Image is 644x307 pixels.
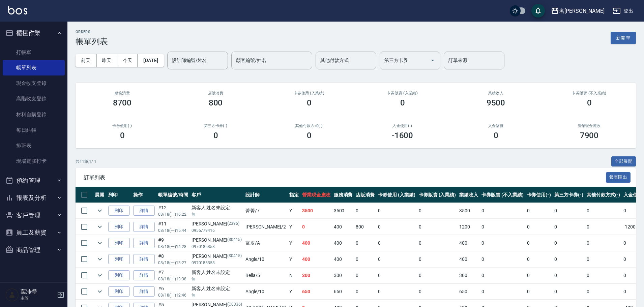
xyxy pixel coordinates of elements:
[354,268,376,283] td: 0
[525,219,553,235] td: 0
[332,251,354,267] td: 400
[300,219,332,235] td: 0
[376,268,417,283] td: 0
[288,284,300,300] td: Y
[332,187,354,203] th: 服務消費
[480,203,525,219] td: 0
[300,187,332,203] th: 營業現金應收
[585,284,622,300] td: 0
[227,237,242,244] p: (S0415)
[611,32,636,44] button: 新開單
[585,187,622,203] th: 其他付款方式(-)
[548,4,607,18] button: 名[PERSON_NAME]
[354,219,376,235] td: 800
[376,284,417,300] td: 0
[192,276,242,282] p: 無
[209,98,223,108] h3: 800
[192,204,242,211] div: 新客人 姓名未設定
[117,54,138,67] button: 今天
[580,131,599,140] h3: 7900
[332,203,354,219] td: 3500
[376,235,417,251] td: 0
[95,206,105,216] button: expand row
[480,251,525,267] td: 0
[606,172,631,183] button: 報表匯出
[3,189,65,207] button: 報表及分析
[3,24,65,42] button: 櫃檯作業
[3,44,65,60] a: 打帳單
[177,124,254,128] h2: 第三方卡券(-)
[457,124,534,128] h2: 入金儲值
[156,219,190,235] td: #11
[244,251,288,267] td: Angle /10
[300,235,332,251] td: 400
[244,187,288,203] th: 設計師
[95,254,105,264] button: expand row
[307,131,312,140] h3: 0
[3,224,65,241] button: 員工及薪資
[417,187,458,203] th: 卡券販賣 (入業績)
[133,254,155,265] a: 詳情
[531,4,545,18] button: save
[192,227,242,234] p: 0955779416
[288,187,300,203] th: 指定
[192,253,242,260] div: [PERSON_NAME]
[610,5,636,17] button: 登出
[288,268,300,283] td: N
[585,203,622,219] td: 0
[156,203,190,219] td: #12
[300,268,332,283] td: 300
[553,268,585,283] td: 0
[480,284,525,300] td: 0
[417,219,458,235] td: 0
[525,203,553,219] td: 0
[192,260,242,266] p: 0970185358
[417,284,458,300] td: 0
[192,237,242,244] div: [PERSON_NAME]
[156,251,190,267] td: #8
[270,91,348,95] h2: 卡券使用 (入業績)
[458,235,480,251] td: 400
[158,211,188,217] p: 08/18 (一) 16:22
[192,211,242,217] p: 無
[551,91,628,95] h2: 卡券販賣 (不入業績)
[270,124,348,128] h2: 其他付款方式(-)
[364,124,441,128] h2: 入金使用(-)
[288,251,300,267] td: Y
[95,286,105,297] button: expand row
[213,131,218,140] h3: 0
[95,238,105,248] button: expand row
[227,253,242,260] p: (S0415)
[3,207,65,224] button: 客戶管理
[551,124,628,128] h2: 營業現金應收
[158,244,188,250] p: 08/18 (一) 14:28
[354,251,376,267] td: 0
[553,251,585,267] td: 0
[458,203,480,219] td: 3500
[300,284,332,300] td: 650
[585,251,622,267] td: 0
[3,75,65,91] a: 現金收支登錄
[133,222,155,232] a: 詳情
[156,268,190,283] td: #7
[376,251,417,267] td: 0
[156,284,190,300] td: #6
[400,98,405,108] h3: 0
[108,270,130,281] button: 列印
[354,187,376,203] th: 店販消費
[244,268,288,283] td: Bella /5
[458,268,480,283] td: 300
[480,268,525,283] td: 0
[93,187,107,203] th: 展開
[427,55,438,66] button: Open
[5,288,19,302] img: Person
[95,222,105,232] button: expand row
[587,98,592,108] h3: 0
[95,270,105,280] button: expand row
[108,222,130,232] button: 列印
[244,219,288,235] td: [PERSON_NAME] /2
[84,174,606,181] span: 訂單列表
[525,251,553,267] td: 0
[158,292,188,298] p: 08/18 (一) 12:46
[192,269,242,276] div: 新客人 姓名未設定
